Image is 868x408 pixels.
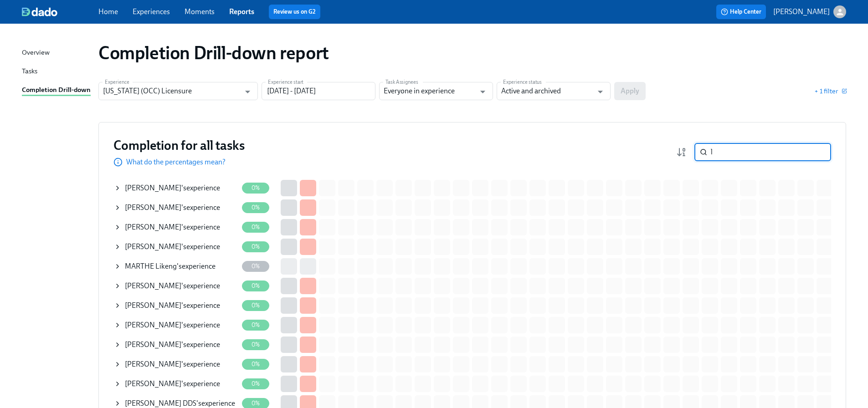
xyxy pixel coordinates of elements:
div: [PERSON_NAME]'sexperience [114,218,238,236]
span: 0% [246,243,265,250]
button: [PERSON_NAME] [773,5,846,18]
div: [PERSON_NAME]'sexperience [114,336,238,354]
span: 0% [246,224,265,230]
span: [PERSON_NAME] [125,281,181,290]
div: Completion Drill-down [22,85,91,96]
button: Open [476,85,490,99]
span: 0% [246,263,265,270]
button: Open [593,85,607,99]
div: MARTHE Likeng'sexperience [114,257,238,275]
div: 's experience [125,222,220,232]
div: [PERSON_NAME]'sexperience [114,375,238,393]
span: 0% [246,302,265,309]
div: [PERSON_NAME]'sexperience [114,316,238,334]
div: [PERSON_NAME]'sexperience [114,238,238,256]
h3: Completion for all tasks [113,137,245,153]
div: [PERSON_NAME]'sexperience [114,199,238,217]
div: [PERSON_NAME]'sexperience [114,355,238,373]
a: Review us on G2 [273,7,316,16]
span: [PERSON_NAME] [125,379,181,388]
div: 's experience [125,261,216,271]
div: Tasks [22,66,37,77]
span: 0% [246,361,265,367]
div: Overview [22,47,50,59]
button: Open [241,85,255,99]
span: 0% [246,184,265,191]
div: 's experience [125,281,220,291]
h1: Completion Drill-down report [98,42,329,64]
div: [PERSON_NAME]'sexperience [114,179,238,197]
a: dado [22,7,98,16]
div: 's experience [125,359,220,369]
span: [PERSON_NAME] [125,340,181,349]
span: 0% [246,204,265,211]
div: 's experience [125,203,220,213]
span: [PERSON_NAME] [125,360,181,368]
button: Help Center [716,5,766,19]
a: Tasks [22,66,91,77]
span: 0% [246,282,265,289]
div: 's experience [125,340,220,350]
span: [PERSON_NAME] [125,242,181,251]
div: 's experience [125,242,220,252]
button: Review us on G2 [269,5,320,19]
div: [PERSON_NAME]'sexperience [114,296,238,315]
span: 0% [246,341,265,348]
a: Experiences [133,7,170,16]
span: [PERSON_NAME] [125,203,181,212]
span: Jacqueline Pierre DDS [125,399,196,408]
span: 0% [246,400,265,407]
a: Home [98,7,118,16]
span: [PERSON_NAME] [125,223,181,231]
span: 0% [246,380,265,387]
input: Search by name [711,143,831,161]
div: 's experience [125,183,220,193]
a: Completion Drill-down [22,85,91,96]
span: Help Center [721,7,761,16]
span: 0% [246,321,265,328]
span: MARTHE Likeng [125,262,177,270]
a: Moments [185,7,215,16]
a: Reports [229,7,254,16]
a: Overview [22,47,91,59]
button: + 1 filter [814,87,846,96]
span: [PERSON_NAME] [125,321,181,329]
div: 's experience [125,320,220,330]
div: 's experience [125,301,220,311]
p: What do the percentages mean? [126,157,226,167]
img: dado [22,7,57,16]
p: [PERSON_NAME] [773,7,830,17]
div: [PERSON_NAME]'sexperience [114,277,238,295]
div: 's experience [125,379,220,389]
span: [PERSON_NAME] [125,301,181,310]
span: [PERSON_NAME] [125,184,181,192]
